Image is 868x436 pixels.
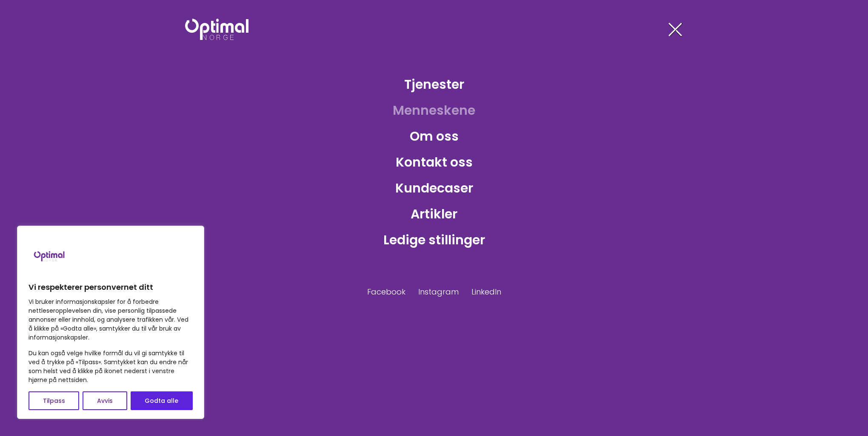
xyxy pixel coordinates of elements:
[29,349,193,385] p: Du kan også velge hvilke formål du vil gi samtykke til ved å trykke på «Tilpass». Samtykket kan d...
[404,200,464,228] a: Artikler
[131,391,193,410] button: Godta alle
[185,19,248,40] img: Optimal Norge
[388,174,480,202] a: Kundecaser
[403,122,465,150] a: Om oss
[389,148,480,176] a: Kontakt oss
[471,286,501,297] a: LinkedIn
[29,297,193,342] p: Vi bruker informasjonskapsler for å forbedre nettleseropplevelsen din, vise personlig tilpassede ...
[17,226,204,419] div: Vi respekterer personvernet ditt
[83,391,127,410] button: Avvis
[29,391,79,410] button: Tilpass
[29,235,71,277] img: Brand logo
[367,286,405,297] a: Facebook
[386,96,482,124] a: Menneskene
[377,226,492,254] a: Ledige stillinger
[29,282,193,292] p: Vi respekterer personvernet ditt
[418,286,459,297] a: Instagram
[397,71,471,98] a: Tjenester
